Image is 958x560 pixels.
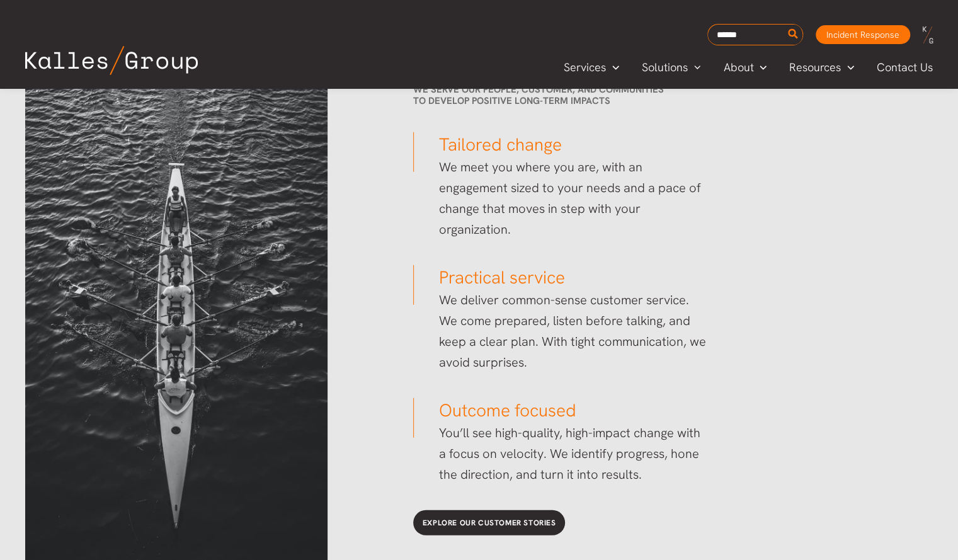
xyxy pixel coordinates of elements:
[413,157,707,240] p: We meet you where you are, with an engagement sized to your needs and a pace of change that moves...
[753,58,767,77] span: Menu Toggle
[413,398,707,423] h3: Outcome focused
[688,58,701,77] span: Menu Toggle
[785,25,801,45] button: Search
[552,58,630,77] a: ServicesMenu Toggle
[413,510,566,535] a: Explore our customer stories
[413,83,664,108] span: We serve our people, customer, and communities to develop positive long-term impacts
[606,58,619,77] span: Menu Toggle
[413,132,707,157] h3: Tailored change
[712,58,778,77] a: AboutMenu Toggle
[630,58,712,77] a: SolutionsMenu Toggle
[25,46,198,75] img: Kalles Group
[865,58,945,77] a: Contact Us
[423,518,556,528] span: Explore our customer stories
[841,58,854,77] span: Menu Toggle
[816,25,910,44] a: Incident Response
[413,265,707,290] h3: Practical service
[552,57,945,77] nav: Primary Site Navigation
[789,58,841,77] span: Resources
[564,58,606,77] span: Services
[877,58,933,77] span: Contact Us
[413,423,707,485] p: You’ll see high-quality, high-impact change with a focus on velocity. We identify progress, hone ...
[642,58,688,77] span: Solutions
[413,290,707,373] p: We deliver common-sense customer service. We come prepared, listen before talking, and keep a cle...
[723,58,753,77] span: About
[778,58,865,77] a: ResourcesMenu Toggle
